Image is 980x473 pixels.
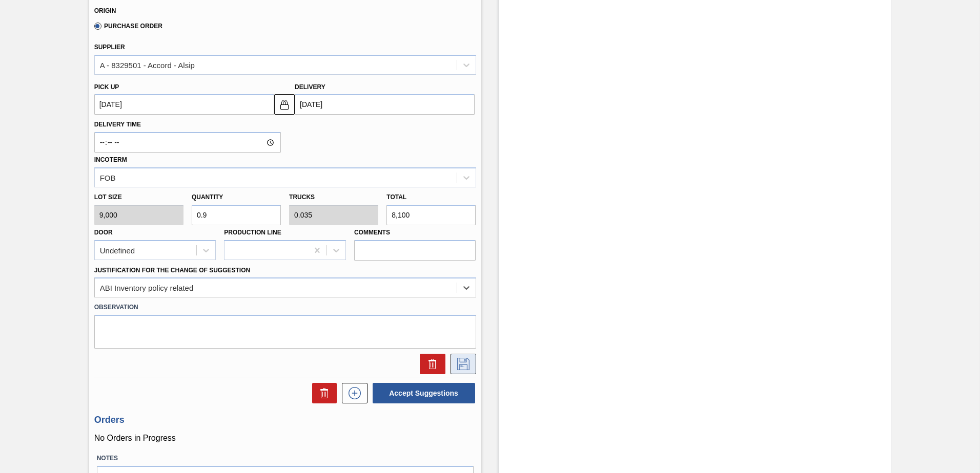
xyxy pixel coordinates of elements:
[224,229,281,236] label: Production Line
[354,225,476,240] label: Comments
[337,383,367,403] div: New suggestion
[274,94,295,115] button: locked
[295,83,325,91] label: Delivery
[192,193,223,201] label: Quantity
[295,94,475,115] input: mm/dd/yyyy
[94,44,125,51] label: Supplier
[94,229,113,236] label: Door
[307,383,337,403] div: Delete Suggestions
[367,382,476,404] div: Accept Suggestions
[100,60,195,69] div: A - 8329501 - Accord - Alsip
[94,434,476,443] p: No Orders in Progress
[94,156,127,163] label: Incoterm
[94,190,183,205] label: Lot size
[97,451,474,466] label: Notes
[386,193,406,201] label: Total
[94,300,476,315] label: Observation
[445,354,476,374] div: Save Suggestion
[94,7,116,14] label: Origin
[94,83,119,91] label: Pick up
[94,94,274,115] input: mm/dd/yyyy
[289,193,315,201] label: Trucks
[100,246,135,254] div: Undefined
[373,383,475,403] button: Accept Suggestions
[94,267,250,274] label: Justification for the Change of Suggestion
[415,354,445,374] div: Delete Suggestion
[278,98,291,111] img: locked
[100,284,194,292] div: ABI Inventory policy related
[94,23,162,30] label: Purchase Order
[100,173,116,182] div: FOB
[94,117,281,132] label: Delivery Time
[94,415,476,425] h3: Orders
